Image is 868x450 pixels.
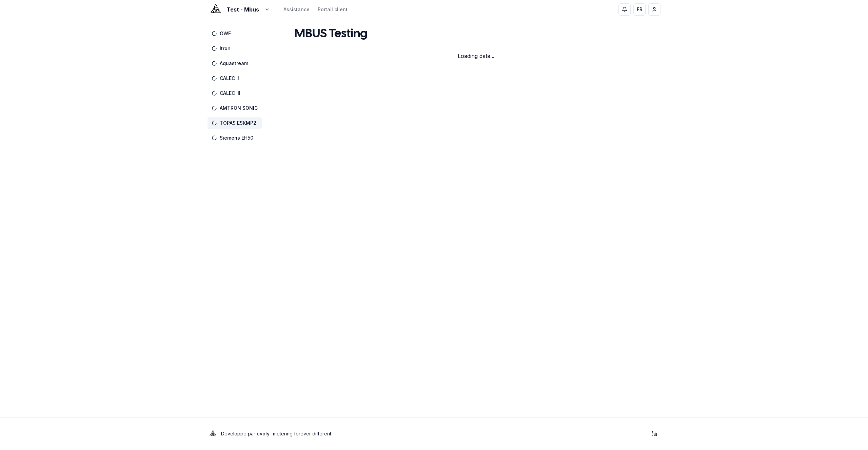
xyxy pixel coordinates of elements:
a: evoly [257,431,270,436]
span: AMTRON SONIC [220,105,258,111]
span: CALEC II [220,75,239,82]
span: TOPAS ESKMP2 [220,120,256,126]
p: Développé par - metering forever different . [221,429,332,438]
span: Siemens EH50 [220,135,253,141]
div: Loading data... [458,52,494,60]
span: Aquastream [220,60,248,67]
img: Evoly Logo [208,428,218,439]
span: FR [637,6,643,13]
span: Test - Mbus [226,5,259,14]
a: Portail client [318,6,348,13]
h1: MBUS Testing [294,27,368,41]
img: Evoly Logo [208,1,224,18]
button: Test - Mbus [208,5,270,14]
button: FR [633,3,646,16]
span: Itron [220,45,231,52]
a: Assistance [283,6,310,13]
span: CALEC III [220,90,240,97]
span: GWF [220,30,231,37]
